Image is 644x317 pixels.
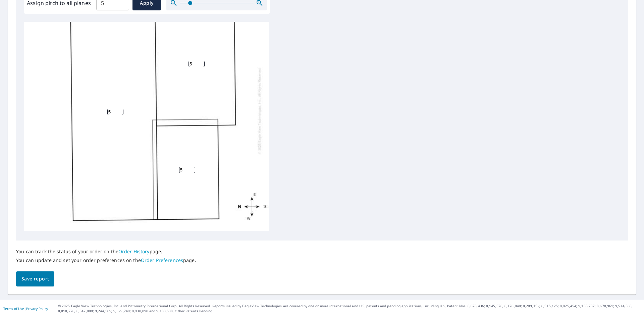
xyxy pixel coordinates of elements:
[3,306,24,311] a: Terms of Use
[26,306,48,311] a: Privacy Policy
[16,249,196,255] p: You can track the status of your order on the page.
[118,248,150,255] a: Order History
[141,257,183,263] a: Order Preferences
[16,271,54,286] button: Save report
[3,307,48,311] p: |
[58,304,641,314] p: © 2025 Eagle View Technologies, Inc. and Pictometry International Corp. All Rights Reserved. Repo...
[21,275,49,283] span: Save report
[16,257,196,263] p: You can update and set your order preferences on the page.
